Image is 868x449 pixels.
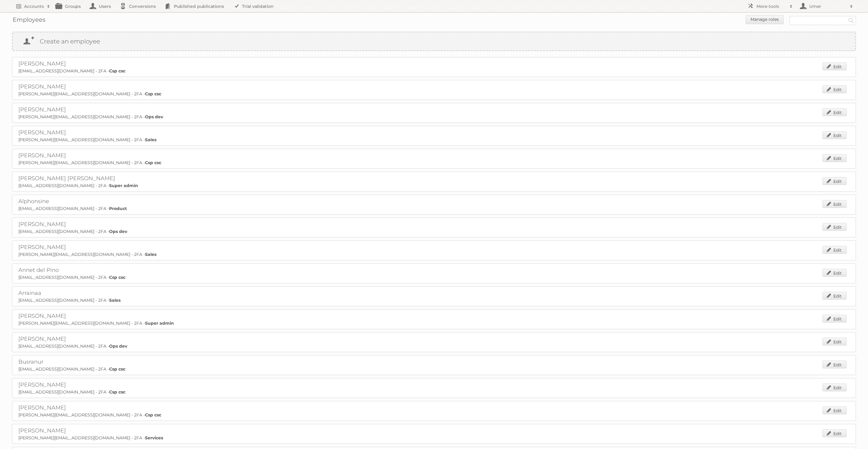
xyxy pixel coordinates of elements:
[18,389,850,395] p: [EMAIL_ADDRESS][DOMAIN_NAME] - 2FA -
[109,343,127,349] strong: Ops dev
[145,114,163,119] strong: Ops dev
[822,315,847,323] a: Edit
[145,320,174,326] strong: Super admin
[109,389,125,395] strong: Csp csc
[822,429,847,437] a: Edit
[18,114,850,119] p: [PERSON_NAME][EMAIL_ADDRESS][DOMAIN_NAME] - 2FA -
[13,32,855,50] a: Create an employee
[18,435,850,441] p: [PERSON_NAME][EMAIL_ADDRESS][DOMAIN_NAME] - 2FA -
[18,412,850,418] p: [PERSON_NAME][EMAIL_ADDRESS][DOMAIN_NAME] - 2FA -
[18,152,66,159] a: [PERSON_NAME]
[145,435,163,441] strong: Services
[822,384,847,391] a: Edit
[822,269,847,277] a: Edit
[822,131,847,139] a: Edit
[109,298,121,303] strong: Sales
[18,313,66,319] a: [PERSON_NAME]
[18,129,66,136] a: [PERSON_NAME]
[18,275,850,280] p: [EMAIL_ADDRESS][DOMAIN_NAME] - 2FA -
[18,198,49,205] a: Alphonsine
[18,267,59,273] a: Annet del Pino
[18,366,850,372] p: [EMAIL_ADDRESS][DOMAIN_NAME] - 2FA -
[18,229,850,234] p: [EMAIL_ADDRESS][DOMAIN_NAME] - 2FA -
[109,229,127,234] strong: Ops dev
[18,83,66,90] a: [PERSON_NAME]
[18,244,66,250] a: [PERSON_NAME]
[18,298,850,303] p: [EMAIL_ADDRESS][DOMAIN_NAME] - 2FA -
[822,223,847,231] a: Edit
[145,252,156,257] strong: Sales
[18,381,66,388] a: [PERSON_NAME]
[18,358,43,365] a: Busranur
[18,160,850,165] p: [PERSON_NAME][EMAIL_ADDRESS][DOMAIN_NAME] - 2FA -
[822,406,847,414] a: Edit
[18,137,850,142] p: [PERSON_NAME][EMAIL_ADDRESS][DOMAIN_NAME] - 2FA -
[18,290,41,296] a: Arrainaa
[18,183,850,188] p: [EMAIL_ADDRESS][DOMAIN_NAME] - 2FA -
[145,160,161,165] strong: Csp csc
[822,85,847,93] a: Edit
[822,154,847,162] a: Edit
[145,412,161,418] strong: Csp csc
[145,91,161,97] strong: Csp csc
[822,108,847,116] a: Edit
[109,275,125,280] strong: Csp csc
[822,200,847,208] a: Edit
[18,175,115,182] a: [PERSON_NAME] [PERSON_NAME]
[822,62,847,70] a: Edit
[18,91,850,97] p: [PERSON_NAME][EMAIL_ADDRESS][DOMAIN_NAME] - 2FA -
[756,3,787,9] h2: More tools
[822,246,847,254] a: Edit
[18,320,850,326] p: [PERSON_NAME][EMAIL_ADDRESS][DOMAIN_NAME] - 2FA -
[18,336,66,342] a: [PERSON_NAME]
[847,16,856,25] input: Search
[18,404,66,411] a: [PERSON_NAME]
[18,206,850,211] p: [EMAIL_ADDRESS][DOMAIN_NAME] - 2FA -
[24,3,44,9] h2: Accounts
[822,292,847,300] a: Edit
[808,3,847,9] h2: Umer
[145,137,156,142] strong: Sales
[109,366,125,372] strong: Csp csc
[822,338,847,346] a: Edit
[746,15,784,24] a: Manage roles
[822,361,847,368] a: Edit
[18,343,850,349] p: [EMAIL_ADDRESS][DOMAIN_NAME] - 2FA -
[18,60,66,67] a: [PERSON_NAME]
[18,427,66,434] a: [PERSON_NAME]
[109,68,125,74] strong: Csp csc
[18,68,850,74] p: [EMAIL_ADDRESS][DOMAIN_NAME] - 2FA -
[18,252,850,257] p: [PERSON_NAME][EMAIL_ADDRESS][DOMAIN_NAME] - 2FA -
[109,183,138,188] strong: Super admin
[18,106,66,113] a: [PERSON_NAME]
[18,221,66,228] a: [PERSON_NAME]
[109,206,127,211] strong: Product
[822,177,847,185] a: Edit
